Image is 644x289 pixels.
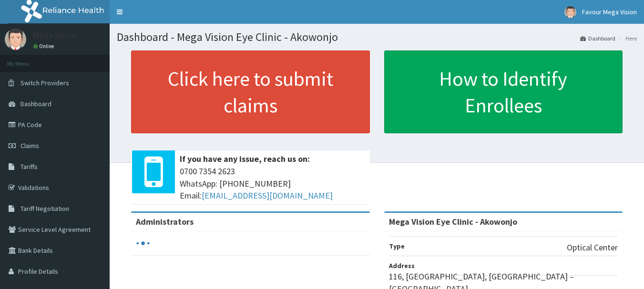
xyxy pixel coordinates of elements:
[117,31,637,43] h1: Dashboard - Mega Vision Eye Clinic - Akowonjo
[5,29,26,50] img: User Image
[384,50,623,133] a: How to Identify Enrollees
[180,153,310,164] b: If you have any issue, reach us on:
[389,216,517,227] strong: Mega Vision Eye Clinic - Akowonjo
[20,162,38,171] span: Tariffs
[564,6,576,18] img: User Image
[20,100,51,108] span: Dashboard
[33,31,77,40] p: Mega Vision
[180,165,365,202] span: 0700 7354 2623 WhatsApp: [PHONE_NUMBER] Email:
[202,190,333,201] a: [EMAIL_ADDRESS][DOMAIN_NAME]
[20,141,39,150] span: Claims
[389,261,415,270] b: Address
[20,79,69,87] span: Switch Providers
[33,43,56,50] a: Online
[131,50,370,133] a: Click here to submit claims
[567,241,618,254] p: Optical Center
[580,34,615,42] a: Dashboard
[20,204,69,213] span: Tariff Negotiation
[136,236,150,250] svg: audio-loading
[136,216,194,227] b: Administrators
[616,34,637,42] li: Here
[582,8,637,16] span: Favour Mega Vision
[389,242,405,250] b: Type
